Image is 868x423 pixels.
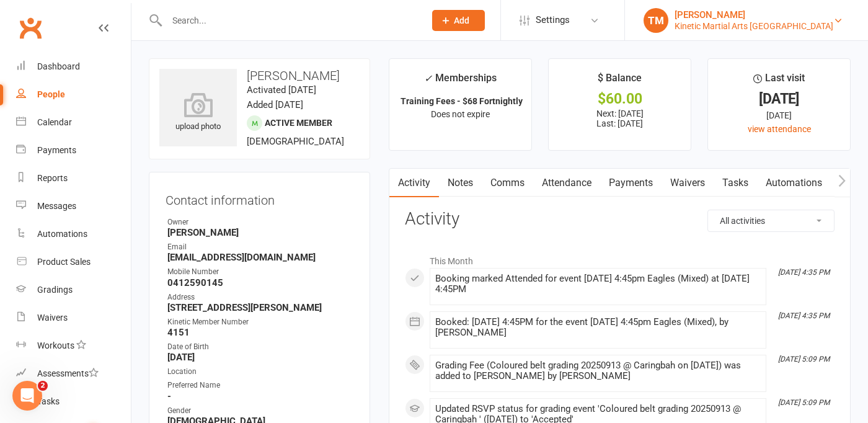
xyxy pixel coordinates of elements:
[37,257,91,267] div: Product Sales
[536,6,570,34] span: Settings
[167,391,353,402] strong: -
[37,341,74,350] div: Workouts
[778,398,830,407] i: [DATE] 5:09 PM
[247,136,344,147] span: [DEMOGRAPHIC_DATA]
[167,366,353,378] div: Location
[675,20,833,32] div: Kinetic Martial Arts [GEOGRAPHIC_DATA]
[435,360,761,381] div: Grading Fee (Coloured belt grading 20250913 @ Caringbah on [DATE]) was added to [PERSON_NAME] by ...
[16,136,131,164] a: Payments
[719,92,839,105] div: [DATE]
[167,327,353,338] strong: 4151
[247,84,316,96] time: Activated [DATE]
[167,266,353,278] div: Mobile Number
[16,360,131,388] a: Assessments
[167,380,353,391] div: Preferred Name
[37,285,73,295] div: Gradings
[16,276,131,304] a: Gradings
[778,268,830,277] i: [DATE] 4:35 PM
[432,10,485,31] button: Add
[37,61,80,71] div: Dashboard
[598,70,642,92] div: $ Balance
[778,311,830,320] i: [DATE] 4:35 PM
[16,81,131,109] a: People
[533,169,600,197] a: Attendance
[167,241,353,253] div: Email
[389,169,439,197] a: Activity
[167,302,353,313] strong: [STREET_ADDRESS][PERSON_NAME]
[482,169,533,197] a: Comms
[166,189,353,207] h3: Contact information
[37,89,65,99] div: People
[167,216,353,228] div: Owner
[167,292,353,303] div: Address
[435,317,761,338] div: Booked: [DATE] 4:45PM for the event [DATE] 4:45pm Eagles (Mixed), by [PERSON_NAME]
[778,355,830,363] i: [DATE] 5:09 PM
[675,9,833,20] div: [PERSON_NAME]
[37,313,68,323] div: Waivers
[16,109,131,136] a: Calendar
[719,109,839,122] div: [DATE]
[560,92,680,105] div: $60.00
[16,332,131,360] a: Workouts
[662,169,714,197] a: Waivers
[167,227,353,238] strong: [PERSON_NAME]
[37,145,76,155] div: Payments
[424,73,432,84] i: ✓
[435,274,761,295] div: Booking marked Attended for event [DATE] 4:45pm Eagles (Mixed) at [DATE] 4:45PM
[38,381,48,391] span: 2
[424,70,497,93] div: Memberships
[16,248,131,276] a: Product Sales
[15,12,46,43] a: Clubworx
[159,92,237,133] div: upload photo
[167,405,353,417] div: Gender
[454,16,469,25] span: Add
[644,8,668,33] div: TM
[265,118,332,128] span: Active member
[439,169,482,197] a: Notes
[167,252,353,263] strong: [EMAIL_ADDRESS][DOMAIN_NAME]
[167,316,353,328] div: Kinetic Member Number
[16,304,131,332] a: Waivers
[37,201,76,211] div: Messages
[16,220,131,248] a: Automations
[405,248,835,268] li: This Month
[167,277,353,288] strong: 0412590145
[714,169,757,197] a: Tasks
[37,368,99,378] div: Assessments
[37,117,72,127] div: Calendar
[159,69,360,82] h3: [PERSON_NAME]
[12,381,42,411] iframe: Intercom live chat
[16,192,131,220] a: Messages
[16,53,131,81] a: Dashboard
[753,70,805,92] div: Last visit
[401,96,523,106] strong: Training Fees - $68 Fortnightly
[167,341,353,353] div: Date of Birth
[748,124,811,134] a: view attendance
[560,109,680,128] p: Next: [DATE] Last: [DATE]
[247,99,303,110] time: Added [DATE]
[16,164,131,192] a: Reports
[757,169,831,197] a: Automations
[37,396,60,406] div: Tasks
[167,352,353,363] strong: [DATE]
[163,12,416,29] input: Search...
[37,173,68,183] div: Reports
[16,388,131,416] a: Tasks
[37,229,87,239] div: Automations
[405,210,835,229] h3: Activity
[600,169,662,197] a: Payments
[431,109,490,119] span: Does not expire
